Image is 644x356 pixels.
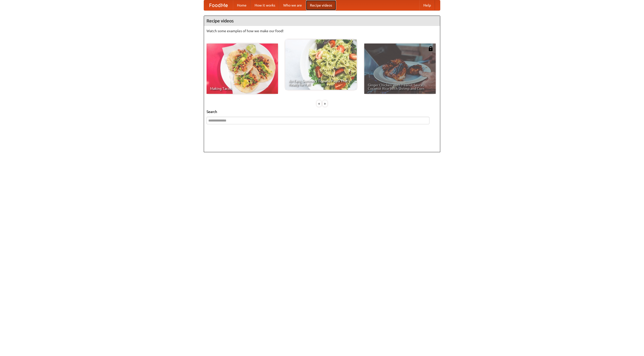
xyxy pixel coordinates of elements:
h4: Recipe videos [204,16,440,26]
a: Recipe videos [306,0,336,10]
span: Making Tacos [210,87,274,90]
a: Home [233,0,251,10]
a: How it works [251,0,279,10]
div: » [323,100,327,107]
a: Making Tacos [207,44,278,94]
a: Help [419,0,435,10]
div: « [317,100,321,107]
span: An Easy, Summery Tomato Pasta That's Ready for Fall [289,79,353,86]
a: Who we are [279,0,306,10]
img: 483408.png [428,46,433,51]
a: FoodMe [204,0,233,10]
a: An Easy, Summery Tomato Pasta That's Ready for Fall [285,39,357,90]
h5: Search [207,109,437,114]
p: Watch some examples of how we make our food! [207,28,437,33]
